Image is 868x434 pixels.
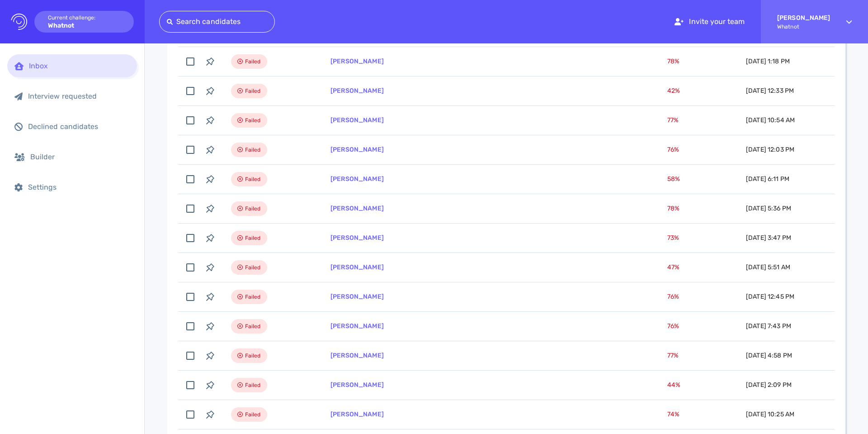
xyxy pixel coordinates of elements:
[746,381,792,389] span: [DATE] 2:09 PM
[667,322,679,330] span: 76 %
[746,57,790,65] span: [DATE] 1:18 PM
[746,234,791,242] span: [DATE] 3:47 PM
[667,116,679,124] span: 77 %
[330,146,384,153] a: [PERSON_NAME]
[330,263,384,271] a: [PERSON_NAME]
[667,146,679,153] span: 76 %
[29,62,130,70] div: Inbox
[777,14,830,22] strong: [PERSON_NAME]
[330,116,384,124] a: [PERSON_NAME]
[330,352,384,359] a: [PERSON_NAME]
[746,146,794,153] span: [DATE] 12:03 PM
[667,205,679,212] span: 78 %
[746,175,789,183] span: [DATE] 6:11 PM
[245,321,261,332] span: Failed
[330,322,384,330] a: [PERSON_NAME]
[746,87,794,95] span: [DATE] 12:33 PM
[245,409,261,420] span: Failed
[330,293,384,300] a: [PERSON_NAME]
[746,263,790,271] span: [DATE] 5:51 AM
[667,381,680,389] span: 44 %
[245,233,261,243] span: Failed
[330,87,384,95] a: [PERSON_NAME]
[746,116,795,124] span: [DATE] 10:54 AM
[245,291,261,302] span: Failed
[245,203,261,214] span: Failed
[245,115,261,126] span: Failed
[746,322,791,330] span: [DATE] 7:43 PM
[777,24,830,30] span: Whatnot
[746,352,792,359] span: [DATE] 4:58 PM
[245,350,261,361] span: Failed
[245,56,261,67] span: Failed
[667,57,679,65] span: 78 %
[746,293,794,300] span: [DATE] 12:45 PM
[330,205,384,212] a: [PERSON_NAME]
[245,86,261,96] span: Failed
[330,234,384,242] a: [PERSON_NAME]
[330,175,384,183] a: [PERSON_NAME]
[667,410,679,418] span: 74 %
[28,122,130,131] div: Declined candidates
[245,144,261,155] span: Failed
[746,205,791,212] span: [DATE] 5:36 PM
[667,234,679,242] span: 73 %
[245,174,261,185] span: Failed
[667,175,680,183] span: 58 %
[667,352,679,359] span: 77 %
[330,410,384,418] a: [PERSON_NAME]
[28,183,130,191] div: Settings
[330,381,384,389] a: [PERSON_NAME]
[28,92,130,100] div: Interview requested
[667,293,679,300] span: 76 %
[667,263,679,271] span: 47 %
[746,410,794,418] span: [DATE] 10:25 AM
[330,57,384,65] a: [PERSON_NAME]
[245,380,261,391] span: Failed
[30,153,130,161] div: Builder
[667,87,680,95] span: 42 %
[245,262,261,273] span: Failed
